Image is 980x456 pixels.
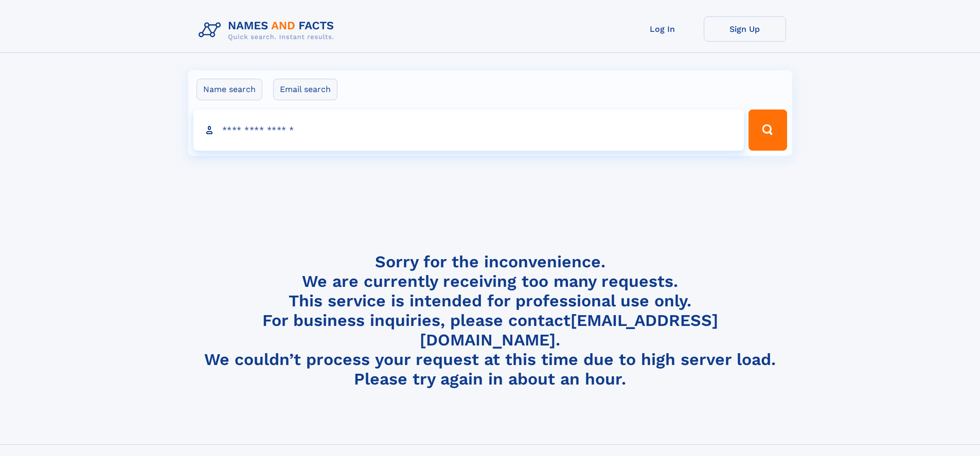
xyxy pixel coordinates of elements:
[197,79,262,100] label: Name search
[194,16,343,44] img: Logo Names and Facts
[273,79,337,100] label: Email search
[704,16,786,42] a: Sign Up
[194,252,786,389] h4: Sorry for the inconvenience. We are currently receiving too many requests. This service is intend...
[193,110,744,151] input: search input
[420,311,718,350] a: [EMAIL_ADDRESS][DOMAIN_NAME]
[749,110,787,151] button: Search Button
[621,16,704,42] a: Log In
